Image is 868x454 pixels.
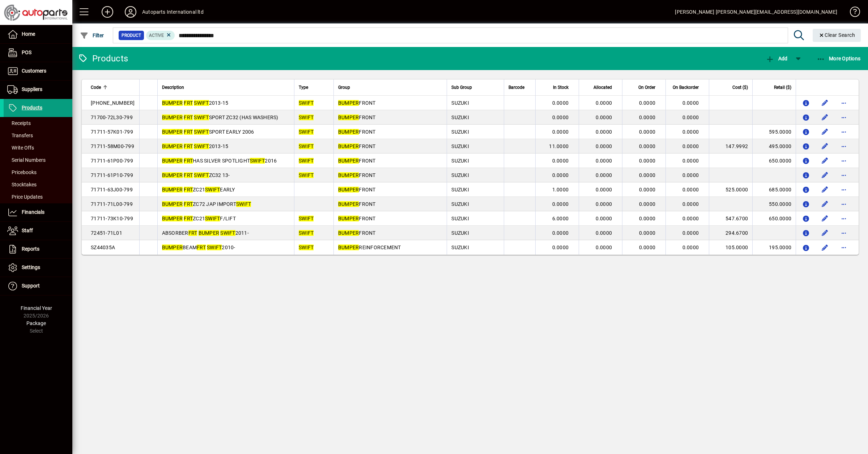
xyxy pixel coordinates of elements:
[4,203,72,221] a: Financials
[764,52,789,65] button: Add
[752,197,796,211] td: 550.0000
[338,245,401,250] span: REINFORCEMENT
[552,230,569,236] span: 0.0000
[4,277,72,295] a: Support
[194,172,209,178] em: SWIFT
[122,32,141,39] span: Product
[709,240,752,255] td: 105.0000
[4,129,72,142] a: Transfers
[194,143,209,149] em: SWIFT
[80,33,104,38] span: Filter
[22,31,35,37] span: Home
[162,158,183,164] em: BUMPER
[639,129,656,135] span: 0.0000
[184,129,193,135] em: FRT
[4,259,72,277] a: Settings
[338,129,376,135] span: FRONT
[184,143,193,149] em: FRT
[451,114,469,120] span: SUZUKI
[819,97,831,109] button: Edit
[162,158,277,164] span: HAS SILVER SPOTLIGHT 2016
[4,117,72,129] a: Receipts
[639,172,656,178] span: 0.0000
[162,201,183,207] em: BUMPER
[299,158,314,164] em: SWIFT
[162,129,183,135] em: BUMPER
[552,201,569,207] span: 0.0000
[91,172,133,178] span: 71711-61P10-799
[552,100,569,106] span: 0.0000
[682,158,699,164] span: 0.0000
[639,158,656,164] span: 0.0000
[299,129,314,135] em: SWIFT
[552,216,569,221] span: 6.0000
[338,100,376,106] span: FRONT
[838,184,850,195] button: More options
[638,83,655,91] span: On Order
[815,52,863,65] button: More Options
[78,53,128,64] div: Products
[7,182,37,187] span: Stocktakes
[7,157,46,163] span: Serial Numbers
[184,158,193,164] em: FRT
[162,172,230,178] span: ZC32 13-
[205,216,220,221] em: SWIFT
[207,245,222,250] em: SWIFT
[553,83,569,91] span: In Stock
[162,114,183,120] em: BUMPER
[819,184,831,195] button: Edit
[451,216,469,221] span: SUZUKI
[596,172,612,178] span: 0.0000
[338,201,376,207] span: FRONT
[682,245,699,250] span: 0.0000
[596,216,612,221] span: 0.0000
[838,155,850,167] button: More options
[838,213,850,224] button: More options
[22,246,39,252] span: Reports
[146,31,175,40] mat-chip: Activation Status: Active
[338,230,376,236] span: FRONT
[682,172,699,178] span: 0.0000
[593,83,612,91] span: Allocated
[91,187,133,193] span: 71711-63J00-799
[7,120,31,126] span: Receipts
[838,242,850,253] button: More options
[338,83,350,91] span: Group
[162,245,235,250] span: BEAM 2010-
[675,6,837,18] div: [PERSON_NAME] [PERSON_NAME][EMAIL_ADDRESS][DOMAIN_NAME]
[752,182,796,197] td: 685.0000
[451,143,469,149] span: SUZUKI
[670,83,705,91] div: On Backorder
[819,140,831,152] button: Edit
[338,172,359,178] em: BUMPER
[4,154,72,166] a: Serial Numbers
[552,129,569,135] span: 0.0000
[22,283,40,289] span: Support
[838,126,850,138] button: More options
[91,114,133,120] span: 71700-72L30-799
[838,169,850,181] button: More options
[552,245,569,250] span: 0.0000
[338,216,376,221] span: FRONT
[194,114,209,120] em: SWIFT
[220,230,235,236] em: SWIFT
[639,245,656,250] span: 0.0000
[709,226,752,240] td: 294.6700
[451,201,469,207] span: SUZUKI
[451,172,469,178] span: SUZUKI
[162,201,251,207] span: ZC72 JAP IMPORT
[7,169,37,175] span: Pricebooks
[819,155,831,167] button: Edit
[162,143,183,149] em: BUMPER
[299,114,314,120] em: SWIFT
[91,201,133,207] span: 71711-71L00-799
[299,83,329,91] div: Type
[299,230,314,236] em: SWIFT
[299,143,314,149] em: SWIFT
[299,100,314,106] em: SWIFT
[818,32,855,38] span: Clear Search
[752,211,796,226] td: 650.0000
[26,320,46,326] span: Package
[4,44,72,62] a: POS
[338,129,359,135] em: BUMPER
